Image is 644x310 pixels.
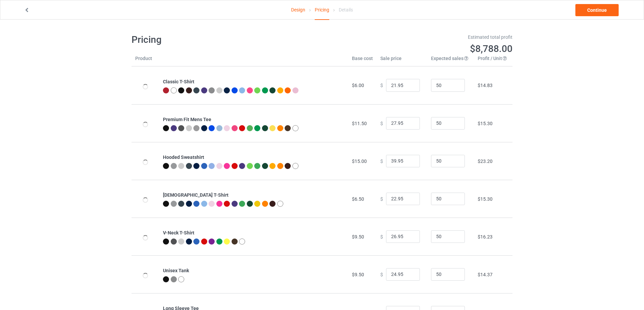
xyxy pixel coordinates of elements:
span: $9.50 [352,234,364,239]
span: $15.30 [478,121,493,126]
b: Unisex Tank [163,268,189,273]
span: $ [380,196,383,201]
th: Sale price [377,55,427,66]
span: $16.23 [478,234,493,239]
span: $14.37 [478,272,493,277]
div: Estimated total profit [327,34,513,40]
span: $ [380,120,383,126]
span: $ [380,158,383,164]
span: $6.50 [352,196,364,202]
span: $9.50 [352,272,364,277]
div: Details [339,0,353,19]
img: heather_texture.png [193,125,199,131]
span: $ [380,234,383,239]
b: Classic T-Shirt [163,79,194,84]
span: $11.50 [352,121,367,126]
th: Product [132,55,159,66]
th: Expected sales [427,55,474,66]
a: Design [291,0,305,19]
span: $15.30 [478,196,493,202]
th: Profit / Unit [474,55,512,66]
span: $8,788.00 [470,43,512,54]
b: [DEMOGRAPHIC_DATA] T-Shirt [163,192,229,198]
span: $14.83 [478,83,493,88]
span: $ [380,83,383,88]
span: $ [380,272,383,277]
b: Premium Fit Mens Tee [163,117,211,122]
b: Hooded Sweatshirt [163,154,204,160]
a: Continue [575,4,619,16]
img: heather_texture.png [209,87,215,93]
img: heather_texture.png [171,276,177,282]
span: $23.20 [478,159,493,164]
b: V-Neck T-Shirt [163,230,194,235]
div: Pricing [315,0,329,20]
th: Base cost [348,55,377,66]
h1: Pricing [132,34,317,46]
span: $6.00 [352,83,364,88]
span: $15.00 [352,159,367,164]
